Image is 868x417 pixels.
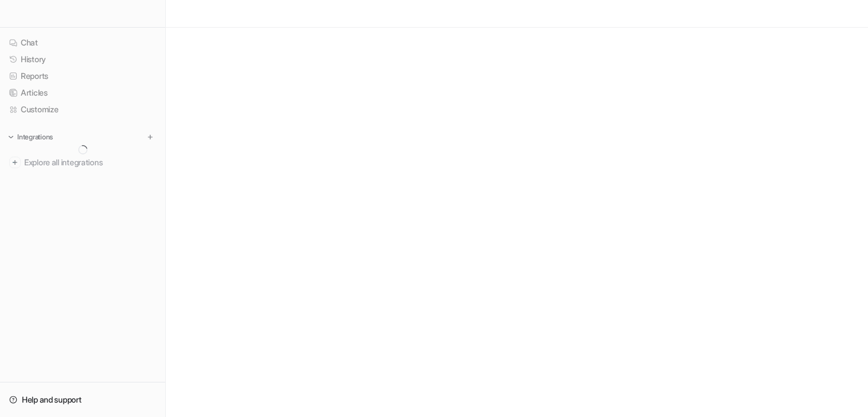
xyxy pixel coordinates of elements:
a: Articles [5,85,161,101]
a: History [5,51,161,67]
button: Integrations [5,131,56,143]
a: Customize [5,101,161,117]
span: Explore all integrations [24,153,156,172]
img: explore all integrations [9,157,21,168]
img: expand menu [7,133,15,141]
img: menu_add.svg [146,133,154,141]
a: Chat [5,35,161,51]
a: Explore all integrations [5,154,161,170]
a: Help and support [5,392,161,408]
a: Reports [5,68,161,84]
p: Integrations [17,132,53,142]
